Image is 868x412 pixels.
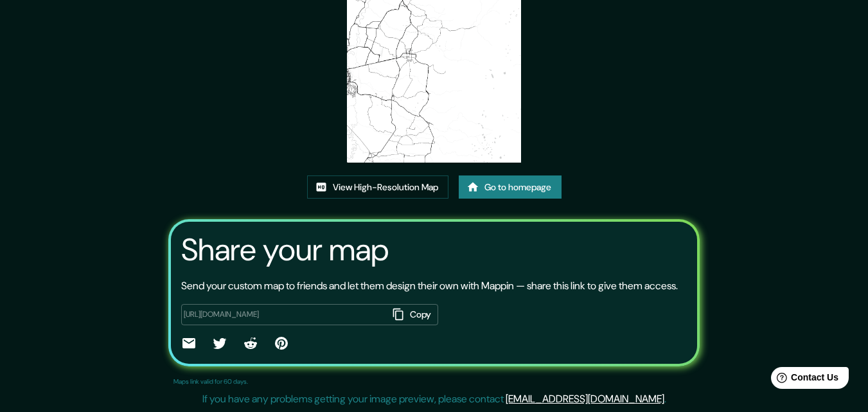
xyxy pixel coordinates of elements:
a: [EMAIL_ADDRESS][DOMAIN_NAME] [506,392,664,406]
p: Maps link valid for 60 days. [173,377,248,386]
a: Go to homepage [459,175,562,199]
h3: Share your map [181,232,389,268]
p: Send your custom map to friends and let them design their own with Mappin — share this link to gi... [181,278,678,294]
button: Copy [388,304,438,325]
p: If you have any problems getting your image preview, please contact . [202,391,666,407]
a: View High-Resolution Map [307,175,448,199]
iframe: Help widget launcher [754,362,854,398]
